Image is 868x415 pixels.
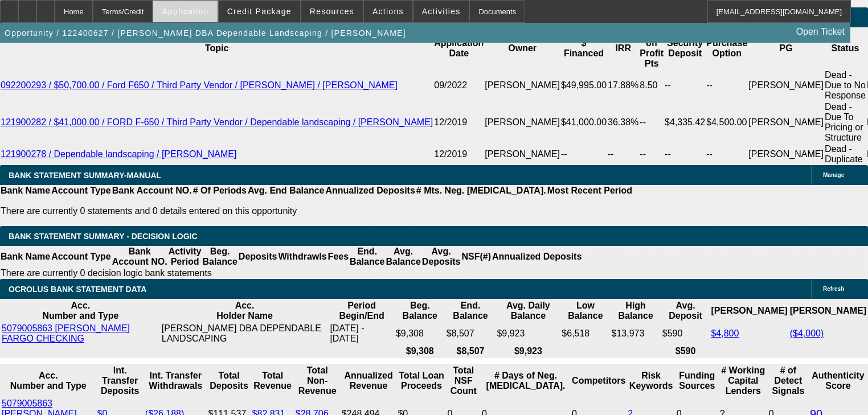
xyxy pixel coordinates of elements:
[51,246,112,268] th: Account Type
[496,346,560,357] th: $9,923
[662,323,710,344] td: $590
[327,246,349,268] th: Fees
[790,328,824,338] a: ($4,000)
[433,101,484,143] td: 12/2019
[364,1,412,22] button: Actions
[385,246,421,268] th: Avg. Balance
[329,323,394,344] td: [DATE] - [DATE]
[416,185,547,196] th: # Mts. Neg. [MEDICAL_DATA].
[748,101,824,143] td: [PERSON_NAME]
[168,246,202,268] th: Activity Period
[9,171,161,180] span: BANK STATEMENT SUMMARY-MANUAL
[219,1,300,22] button: Credit Package
[748,143,824,165] td: [PERSON_NAME]
[792,22,849,42] a: Open Ticket
[607,143,639,165] td: --
[561,323,609,344] td: $6,518
[433,27,484,69] th: Application Date
[112,185,193,196] th: Bank Account NO.
[395,346,445,357] th: $9,308
[748,27,824,69] th: PG
[227,7,292,16] span: Credit Package
[824,101,866,143] td: Dead - Due To Pricing or Structure
[208,365,251,397] th: Total Deposits
[433,143,484,165] td: 12/2019
[413,1,469,22] button: Activities
[1,117,433,127] a: 121900282 / $41,000.00 / FORD F-650 / Third Party Vendor / Dependable landscaping / [PERSON_NAME]
[446,346,496,357] th: $8,507
[560,101,607,143] td: $41,000.00
[325,185,415,196] th: Annualized Deposits
[706,27,748,69] th: Purchase Option
[202,246,238,268] th: Beg. Balance
[1,365,96,397] th: Acc. Number and Type
[397,365,445,397] th: Total Loan Proceeds
[664,69,706,101] td: --
[247,185,325,196] th: Avg. End Balance
[395,323,445,344] td: $9,308
[607,27,639,69] th: IRR
[664,101,706,143] td: $4,335.42
[611,300,660,322] th: High Balance
[1,80,398,90] a: 092200293 / $50,700.00 / Ford F650 / Third Party Vendor / [PERSON_NAME] / [PERSON_NAME]
[484,143,560,165] td: [PERSON_NAME]
[9,232,198,241] span: Bank Statement Summary - Decision Logic
[492,246,582,268] th: Annualized Deposits
[446,300,496,322] th: End. Balance
[748,69,824,101] td: [PERSON_NAME]
[301,1,363,22] button: Resources
[329,300,394,322] th: Period Begin/End
[252,365,294,397] th: Total Revenue
[824,69,866,101] td: Dead - Due to No Response
[706,69,748,101] td: --
[481,365,570,397] th: # Days of Neg. [MEDICAL_DATA].
[639,143,664,165] td: --
[161,323,329,344] td: [PERSON_NAME] DBA DEPENDABLE LANDSCAPING
[824,27,866,69] th: Status
[446,323,496,344] td: $8,507
[2,323,130,343] a: 5079005863 [PERSON_NAME] FARGO CHECKING
[1,300,160,322] th: Acc. Number and Type
[706,143,748,165] td: --
[238,246,278,268] th: Deposits
[809,365,867,397] th: Authenticity Score
[639,101,664,143] td: --
[662,346,710,357] th: $590
[547,185,633,196] th: Most Recent Period
[461,246,492,268] th: NSF(#)
[484,101,560,143] td: [PERSON_NAME]
[395,300,445,322] th: Beg. Balance
[484,69,560,101] td: [PERSON_NAME]
[823,286,844,292] span: Refresh
[5,28,406,38] span: Opportunity / 122400627 / [PERSON_NAME] DBA Dependable Landscaping / [PERSON_NAME]
[676,365,718,397] th: Funding Sources
[560,69,607,101] td: $49,995.00
[422,7,461,16] span: Activities
[710,300,788,322] th: [PERSON_NAME]
[639,69,664,101] td: 8.50
[9,285,146,294] span: OCROLUS BANK STATEMENT DATA
[349,246,385,268] th: End. Balance
[607,69,639,101] td: 17.88%
[372,7,404,16] span: Actions
[639,27,664,69] th: One-off Profit Pts
[1,149,236,159] a: 121900278 / Dependable landscaping / [PERSON_NAME]
[310,7,354,16] span: Resources
[571,365,626,397] th: Competitors
[97,365,144,397] th: Int. Transfer Deposits
[341,365,396,397] th: Annualized Revenue
[561,300,609,322] th: Low Balance
[711,328,739,338] a: $4,800
[560,143,607,165] td: --
[484,27,560,69] th: Owner
[421,246,461,268] th: Avg. Deposits
[153,1,217,22] button: Application
[611,323,660,344] td: $13,973
[112,246,168,268] th: Bank Account NO.
[607,101,639,143] td: 36.38%
[51,185,112,196] th: Account Type
[719,365,767,397] th: # Working Capital Lenders
[768,365,808,397] th: # of Detect Signals
[662,300,710,322] th: Avg. Deposit
[664,143,706,165] td: --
